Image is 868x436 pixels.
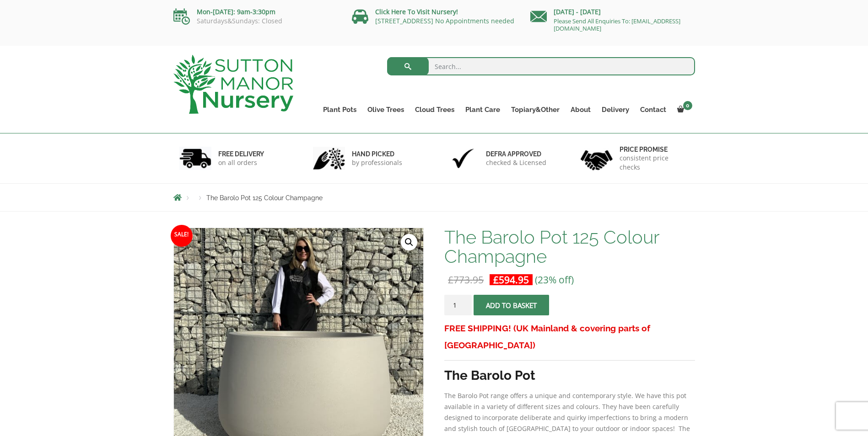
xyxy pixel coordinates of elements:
[596,103,635,116] a: Delivery
[173,55,293,114] img: logo
[535,273,574,286] span: (23% off)
[506,103,565,116] a: Topiary&Other
[493,273,499,286] span: £
[530,6,695,17] p: [DATE] - [DATE]
[460,103,506,116] a: Plant Care
[179,147,211,170] img: 1.jpg
[218,150,264,158] h6: FREE DELIVERY
[444,368,535,383] strong: The Barolo Pot
[313,147,345,170] img: 2.jpg
[173,6,338,17] p: Mon-[DATE]: 9am-3:30pm
[387,57,695,75] input: Search...
[318,103,362,116] a: Plant Pots
[444,320,695,354] h3: FREE SHIPPING! (UK Mainland & covering parts of [GEOGRAPHIC_DATA])
[173,194,695,201] nav: Breadcrumbs
[362,103,410,116] a: Olive Trees
[444,295,472,315] input: Product quantity
[565,103,596,116] a: About
[444,228,695,266] h1: The Barolo Pot 125 Colour Champagne
[635,103,672,116] a: Contact
[683,101,692,110] span: 0
[672,103,695,116] a: 0
[375,16,514,25] a: [STREET_ADDRESS] No Appointments needed
[401,234,417,250] a: View full-screen image gallery
[375,7,458,16] a: Click Here To Visit Nursery!
[448,273,484,286] bdi: 773.95
[173,17,338,25] p: Saturdays&Sundays: Closed
[620,145,689,154] h6: Price promise
[352,150,402,158] h6: hand picked
[352,158,402,167] p: by professionals
[486,150,546,158] h6: Defra approved
[493,273,529,286] bdi: 594.95
[206,194,323,202] span: The Barolo Pot 125 Colour Champagne
[620,154,689,172] p: consistent price checks
[474,295,549,315] button: Add to basket
[448,273,453,286] span: £
[218,158,264,167] p: on all orders
[581,144,613,172] img: 4.jpg
[486,158,546,167] p: checked & Licensed
[447,147,479,170] img: 3.jpg
[171,225,193,247] span: Sale!
[410,103,460,116] a: Cloud Trees
[554,17,680,32] a: Please Send All Enquiries To: [EMAIL_ADDRESS][DOMAIN_NAME]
